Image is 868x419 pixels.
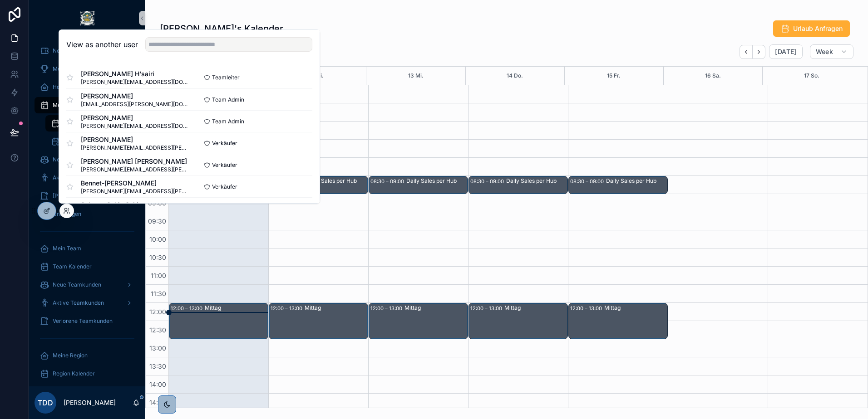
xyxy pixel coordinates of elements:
div: Daily Sales per Hub [406,177,467,185]
span: [PERSON_NAME] [81,135,189,144]
a: Aktive Kunden [35,170,140,186]
img: App logo [80,11,94,25]
span: Week [816,48,833,56]
div: Daily Sales per Hub [606,177,667,185]
div: 12:00 – 13:00 [570,304,604,313]
span: Neue Teamkunden [53,281,101,288]
a: Verlorene Teamkunden [35,313,140,329]
a: Neue Kunden [35,151,140,168]
a: Monatliche Performance [35,61,140,77]
div: Daily Sales per Hub [306,177,367,185]
span: 11:00 [148,272,168,279]
div: Mittag [404,304,467,312]
div: scrollable content [29,36,145,386]
a: Alle Termine [45,133,140,150]
span: 10:00 [147,235,168,243]
span: Verkäufer [212,183,237,190]
div: 12:00 – 13:00Mittag [169,303,268,339]
span: [PERSON_NAME][EMAIL_ADDRESS][DOMAIN_NAME] [81,122,189,130]
div: 08:30 – 09:00 [570,177,606,186]
div: 08:30 – 09:00Daily Sales per Hub [369,176,468,194]
div: Mittag [604,304,667,312]
span: Meine Region [53,352,88,359]
a: Unterlagen [35,206,140,222]
p: [PERSON_NAME] [64,398,116,407]
span: Team Admin [212,118,244,125]
span: [PERSON_NAME] H'sairi [81,69,189,78]
span: [PERSON_NAME][EMAIL_ADDRESS][PERSON_NAME][DOMAIN_NAME] [81,144,189,151]
span: Verkäufer [212,161,237,169]
span: Mein Kalender [53,102,90,109]
span: 12:30 [147,326,168,334]
div: 16 Sa. [705,67,721,85]
span: [PERSON_NAME] [PERSON_NAME] [81,157,189,166]
span: Team Admin [212,96,244,103]
span: TDD [38,397,53,408]
span: [PERSON_NAME] [53,192,97,200]
div: 12:00 – 13:00 [370,304,404,313]
a: Meine Region [35,347,140,364]
div: 08:30 – 09:00Daily Sales per Hub [569,176,667,194]
button: Week [810,44,853,59]
a: Neue Teamkunden [35,277,140,293]
span: Aktive Teamkunden [53,299,104,307]
span: Aktive Kunden [53,174,90,181]
span: [PERSON_NAME][EMAIL_ADDRESS][PERSON_NAME][DOMAIN_NAME] [81,166,189,173]
a: Region Kalender [35,365,140,382]
span: 10:30 [147,253,168,261]
span: Team Kalender [53,263,92,270]
span: Monatliche Performance [53,65,117,73]
div: 12:00 – 13:00Mittag [269,303,368,339]
span: 13:30 [147,362,168,370]
div: 12:00 – 13:00 [171,304,205,313]
span: 12:00 [147,308,168,316]
a: Aktive Teamkunden [35,295,140,311]
button: 14 Do. [507,67,523,85]
a: Home [35,79,140,95]
div: 12:00 – 13:00Mittag [569,303,667,339]
span: 09:00 [146,199,168,207]
span: Verkäufer [212,140,237,147]
div: 08:30 – 09:00Daily Sales per Hub [469,176,567,194]
button: [DATE] [769,44,802,59]
div: Mittag [305,304,367,312]
div: Mittag [504,304,567,312]
a: Mein Kalender [35,97,140,113]
span: Noloco Tickets 2.0 [53,47,101,54]
span: [PERSON_NAME][EMAIL_ADDRESS][DOMAIN_NAME] [81,78,189,86]
button: Next [753,45,765,59]
div: 12:00 – 13:00Mittag [369,303,468,339]
div: Mittag [205,304,267,312]
div: 12:00 – 13:00 [271,304,305,313]
div: 13 Mi. [408,67,424,85]
span: Bennet-[PERSON_NAME] [81,179,189,188]
span: [PERSON_NAME] [81,113,189,122]
div: 12:00 – 13:00Mittag [469,303,567,339]
a: Aktuelle Termine [45,115,140,132]
a: [PERSON_NAME] [35,188,140,204]
span: Verlorene Teamkunden [53,317,113,325]
span: [PERSON_NAME][EMAIL_ADDRESS][PERSON_NAME][DOMAIN_NAME] [81,188,189,195]
span: 13:00 [147,344,168,352]
span: Region Kalender [53,370,95,377]
span: [DATE] [775,48,796,56]
a: Noloco Tickets 2.0 [35,43,140,59]
div: 08:30 – 09:00 [470,177,506,186]
h1: [PERSON_NAME]'s Kalender [160,22,283,35]
span: [EMAIL_ADDRESS][PERSON_NAME][DOMAIN_NAME] [81,101,189,108]
button: 17 So. [804,67,819,85]
div: Daily Sales per Hub [506,177,567,185]
a: Mein Team [35,240,140,257]
span: Mein Team [53,245,81,252]
button: 15 Fr. [607,67,621,85]
span: Urlaub Anfragen [793,24,843,33]
span: 09:30 [146,217,168,225]
span: Teamleiter [212,74,240,81]
span: Neue Kunden [53,156,87,163]
h2: View as another user [66,39,138,50]
div: 08:30 – 09:00 [370,177,406,186]
button: Urlaub Anfragen [773,20,850,37]
span: 14:00 [147,380,168,388]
